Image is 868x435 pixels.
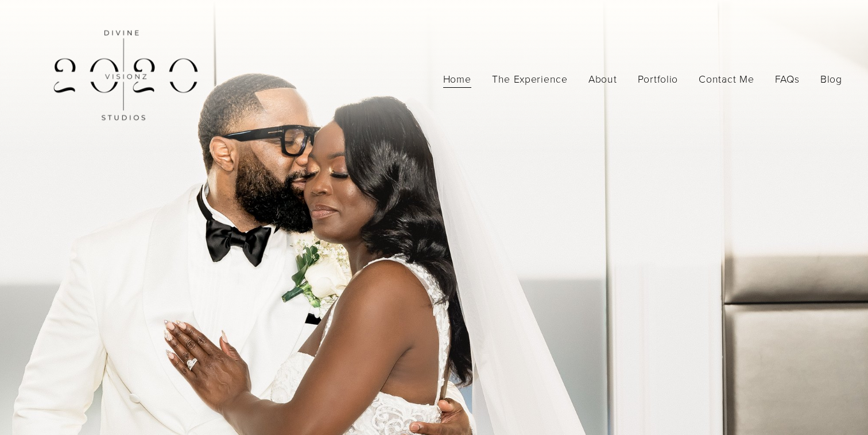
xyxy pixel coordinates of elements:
[699,69,754,89] a: folder dropdown
[492,69,568,89] a: The Experience
[26,1,221,157] img: Divine 20/20 Visionz Studios
[638,69,678,89] a: folder dropdown
[699,70,754,88] span: Contact Me
[588,69,617,89] a: About
[820,69,842,89] a: Blog
[443,69,471,89] a: Home
[638,70,678,88] span: Portfolio
[775,69,800,89] a: FAQs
